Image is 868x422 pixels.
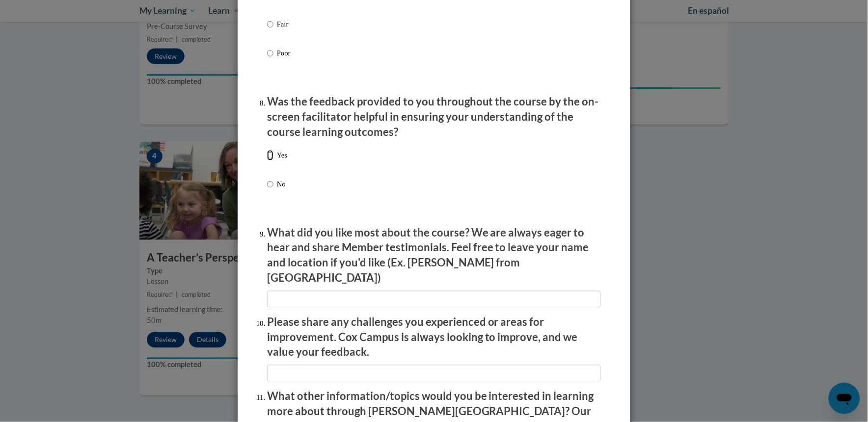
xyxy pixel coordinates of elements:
input: No [267,179,273,190]
p: No [277,179,287,190]
p: What did you like most about the course? We are always eager to hear and share Member testimonial... [267,226,601,286]
input: Fair [267,19,273,30]
p: Fair [277,19,304,30]
p: Poor [277,48,304,59]
p: Please share any challenges you experienced or areas for improvement. Cox Campus is always lookin... [267,315,601,360]
p: Yes [277,150,287,161]
input: Yes [267,150,273,161]
p: Was the feedback provided to you throughout the course by the on-screen facilitator helpful in en... [267,95,601,140]
input: Poor [267,48,273,59]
